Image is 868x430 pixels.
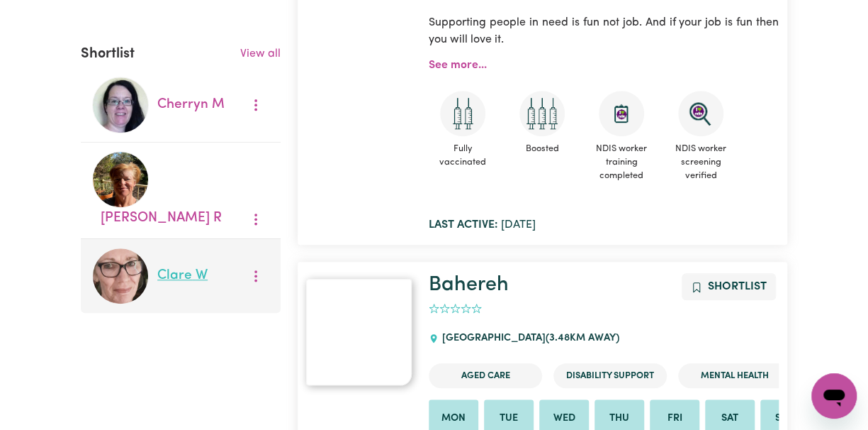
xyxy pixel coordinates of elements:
span: Fully vaccinated [429,136,497,175]
a: Bahereh [429,275,509,295]
span: NDIS worker training completed [587,136,655,189]
button: Add to shortlist [682,273,776,300]
div: [GEOGRAPHIC_DATA] [429,319,627,358]
img: Jolene R [92,151,149,208]
li: Aged Care [429,363,542,388]
button: More options [242,265,269,287]
span: Boosted [508,136,576,161]
a: Bahereh [306,279,412,385]
img: NDIS Worker Screening Verified [678,91,723,136]
span: [DATE] [429,219,536,231]
button: More options [242,208,269,230]
b: Last active: [429,219,498,231]
p: Supporting people in need is fun not job. And if your job is fun then you will love it. [429,6,779,57]
a: See more... [429,60,487,71]
img: Clare W [92,248,149,304]
span: NDIS worker screening verified [667,136,735,189]
span: Shortlist [708,281,767,292]
div: add rating by typing an integer from 0 to 5 or pressing arrow keys [429,301,482,317]
li: Disability Support [553,363,667,388]
a: View all [240,48,281,60]
a: Clare W [157,269,208,282]
iframe: Button to launch messaging window [811,373,857,419]
h2: Shortlist [81,45,135,62]
li: Mental Health [678,363,791,388]
a: [PERSON_NAME] R [101,211,222,225]
span: ( 3.48 km away) [545,333,619,343]
img: View Bahereh 's profile [306,279,412,385]
img: Cherryn M [92,77,149,133]
img: Care and support worker has received booster dose of COVID-19 vaccination [519,91,565,136]
img: Care and support worker has received 2 doses of COVID-19 vaccine [440,91,485,136]
img: CS Academy: Introduction to NDIS Worker Training course completed [599,91,644,136]
a: Cherryn M [157,98,225,111]
button: More options [242,94,269,116]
